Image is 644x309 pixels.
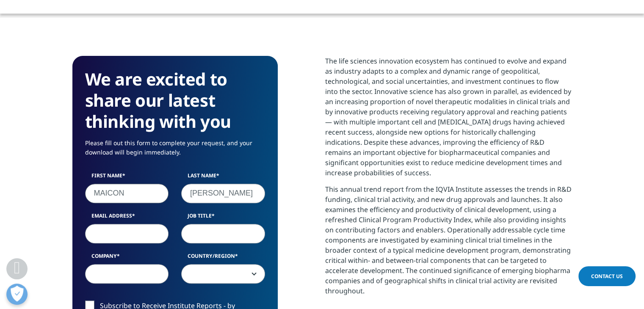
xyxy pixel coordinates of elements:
[85,252,169,264] label: Company
[578,266,636,286] a: Contact Us
[325,184,572,302] p: This annual trend report from the IQVIA Institute assesses the trends in R&D funding, clinical tr...
[85,138,265,163] p: Please fill out this form to complete your request, and your download will begin immediately.
[325,56,572,184] p: The life sciences innovation ecosystem has continued to evolve and expand as industry adapts to a...
[85,171,169,183] label: First Name
[591,273,623,280] span: Contact Us
[181,171,265,183] label: Last Name
[85,212,169,223] label: Email Address
[85,69,265,132] h3: We are excited to share our latest thinking with you
[181,252,265,264] label: Country/Region
[6,284,28,305] button: Open Preferences
[181,212,265,223] label: Job Title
